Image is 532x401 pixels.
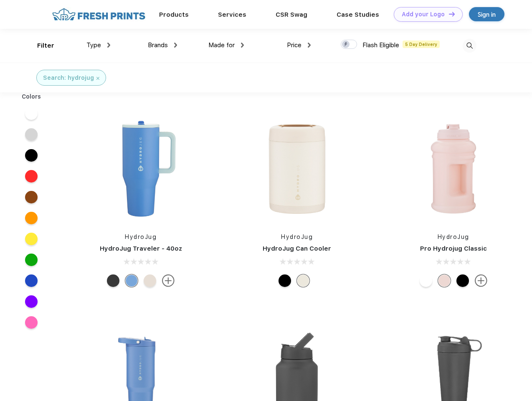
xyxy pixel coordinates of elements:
[125,274,138,287] div: Riptide
[15,92,48,101] div: Colors
[308,43,311,48] img: dropdown.png
[263,245,331,252] a: HydroJug Can Cooler
[208,41,235,49] span: Made for
[420,274,432,287] div: White
[402,11,445,18] div: Add your Logo
[125,233,157,240] a: HydroJug
[438,233,469,240] a: HydroJug
[478,10,496,19] div: Sign in
[96,77,99,80] img: filter_cancel.svg
[107,43,110,48] img: dropdown.png
[174,43,177,48] img: dropdown.png
[107,274,119,287] div: Black
[43,74,94,82] div: Search: hydrojug
[475,274,487,287] img: more.svg
[362,41,399,49] span: Flash Eligible
[420,245,487,252] a: Pro Hydrojug Classic
[241,113,352,224] img: func=resize&h=266
[463,39,476,53] img: desktop_search.svg
[159,11,189,18] a: Products
[469,7,504,21] a: Sign in
[100,245,182,252] a: HydroJug Traveler - 40oz
[162,274,175,287] img: more.svg
[37,41,54,51] div: Filter
[297,274,309,287] div: Cream
[50,7,148,22] img: fo%20logo%202.webp
[287,41,301,49] span: Price
[438,274,451,287] div: Pink Sand
[144,274,156,287] div: Cream
[279,274,291,287] div: Black
[148,41,168,49] span: Brands
[281,233,313,240] a: HydroJug
[85,113,196,224] img: func=resize&h=266
[241,43,244,48] img: dropdown.png
[449,12,455,16] img: DT
[86,41,101,49] span: Type
[403,41,440,48] span: 5 Day Delivery
[398,113,509,224] img: func=resize&h=266
[456,274,469,287] div: Black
